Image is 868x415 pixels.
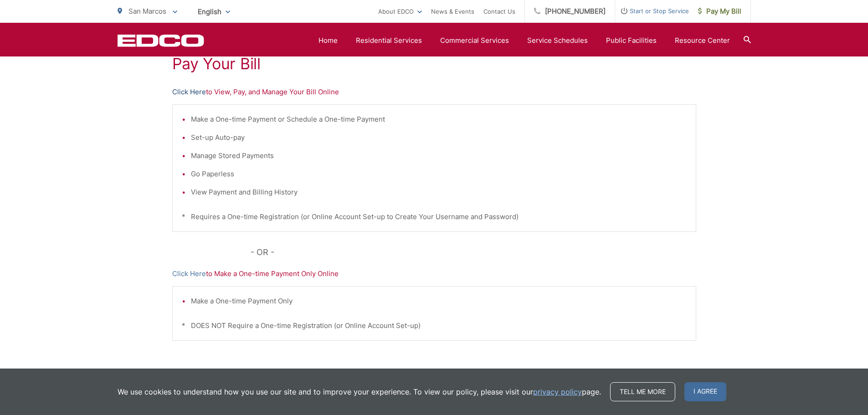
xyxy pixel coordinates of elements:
[182,211,687,222] p: * Requires a One-time Registration (or Online Account Set-up to Create Your Username and Password)
[191,169,687,179] li: Go Paperless
[684,382,726,401] span: I agree
[191,187,687,198] li: View Payment and Billing History
[527,35,588,46] a: Service Schedules
[440,35,509,46] a: Commercial Services
[172,87,696,97] p: to View, Pay, and Manage Your Bill Online
[610,382,675,401] a: Tell me more
[118,386,601,397] p: We use cookies to understand how you use our site and to improve your experience. To view our pol...
[356,35,422,46] a: Residential Services
[172,268,696,279] p: to Make a One-time Payment Only Online
[698,6,741,17] span: Pay My Bill
[191,132,687,143] li: Set-up Auto-pay
[118,34,204,47] a: EDCD logo. Return to the homepage.
[191,150,687,161] li: Manage Stored Payments
[172,55,696,73] h1: Pay Your Bill
[172,87,206,97] a: Click Here
[182,320,687,331] p: * DOES NOT Require a One-time Registration (or Online Account Set-up)
[172,268,206,279] a: Click Here
[533,386,582,397] a: privacy policy
[191,114,687,125] li: Make a One-time Payment or Schedule a One-time Payment
[675,35,730,46] a: Resource Center
[251,246,696,259] p: - OR -
[606,35,657,46] a: Public Facilities
[431,6,474,17] a: News & Events
[483,6,515,17] a: Contact Us
[191,296,687,307] li: Make a One-time Payment Only
[318,35,338,46] a: Home
[128,7,166,15] span: San Marcos
[378,6,422,17] a: About EDCO
[191,4,237,20] span: English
